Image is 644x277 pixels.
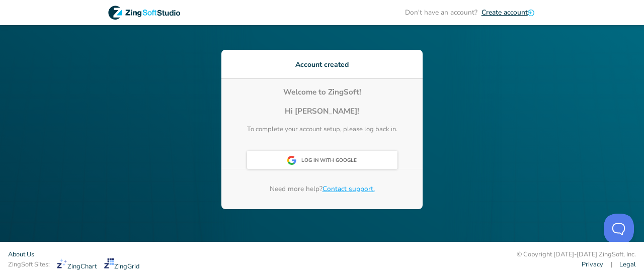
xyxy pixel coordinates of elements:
h3: Account created [221,59,423,70]
a: ZingGrid [104,258,140,271]
iframe: Toggle Customer Support [604,214,634,244]
span: ZingSoft Sites: [8,260,50,269]
a: Legal [619,260,636,269]
p: To complete your account setup, please log back in. [247,125,397,135]
span: Create account [481,8,528,17]
a: Contact support. [323,184,375,194]
h3: Hi [PERSON_NAME]! [247,106,397,117]
div: Log In With Google [301,152,363,170]
div: © Copyright [DATE]-[DATE] ZingSoft, Inc. [517,250,636,260]
a: Privacy [582,260,603,269]
a: ZingChart [57,258,97,271]
h1: Welcome to ZingSoft! [247,86,397,98]
span: | [611,260,612,269]
a: About Us [8,250,34,259]
p: Need more help? [270,184,375,194]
